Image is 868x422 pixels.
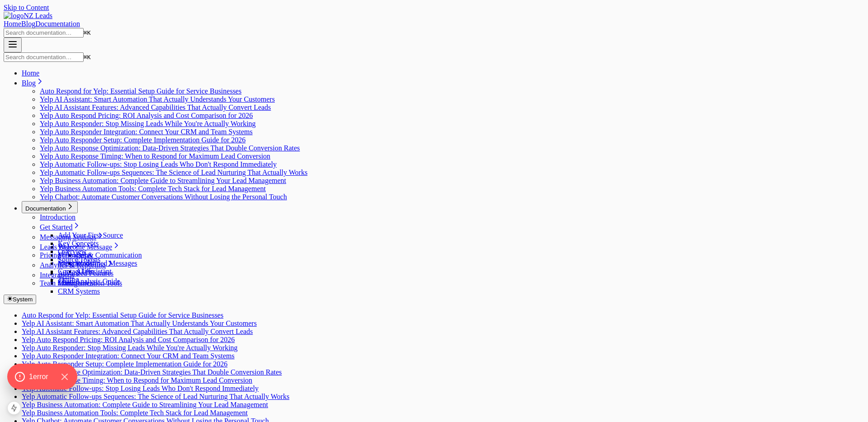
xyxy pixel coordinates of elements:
a: Yelp Auto Respond Pricing: ROI Analysis and Cost Comparison for 2026 [22,336,235,343]
a: Blog [22,79,44,87]
a: Integrations [40,271,82,279]
a: Yelp Auto Response Optimization: Data-Driven Strategies That Double Conversion Rates [22,368,282,376]
a: Yelp Business Automation Tools: Complete Tech Stack for Lead Management [22,409,248,417]
input: Search documentation… [4,28,84,38]
a: Yelp Auto Responder Setup: Complete Implementation Guide for 2026 [40,136,245,144]
a: Yelp AI Assistant Features: Advanced Capabilities That Actually Convert Leads [22,328,253,335]
a: Yelp AI Assistant: Smart Automation That Actually Understands Your Customers [40,95,275,103]
a: Yelp Automatic Follow-ups: Stop Losing Leads Who Don't Respond Immediately [22,384,259,392]
a: Home page [4,12,864,20]
a: Yelp Business Automation Tools: Complete Tech Stack for Lead Management [40,185,266,192]
a: Leads Page [40,243,81,251]
a: Auto Respond for Yelp: Essential Setup Guide for Service Businesses [40,87,241,95]
a: Yelp Automatic Follow-ups: Stop Losing Leads Who Don't Respond Immediately [40,160,277,168]
button: System [4,295,36,304]
a: Yelp Auto Responder Integration: Connect Your CRM and Team Systems [22,352,235,360]
a: CRM Systems [58,287,100,295]
img: logo [4,12,24,20]
a: Welcome Message [58,243,120,251]
span: NZ Leads [24,12,52,19]
a: Introduction [40,213,75,221]
a: Get Started [40,223,80,231]
a: Yelp Automatic Follow-ups Sequences: The Science of Lead Nurturing That Actually Works [40,169,307,176]
a: Pricing [40,251,61,259]
a: Home [4,20,21,28]
a: Blog [21,20,35,28]
a: Messaging Settings [40,233,104,241]
a: Yelp Chatbot: Automate Customer Conversations Without Losing the Personal Touch [40,193,287,201]
a: Yelp Automatic Follow-ups Sequences: The Science of Lead Nurturing That Actually Works [22,393,289,400]
a: Yelp Auto Responder: Stop Missing Leads While You're Actually Working [22,344,238,352]
button: Documentation [22,201,78,213]
span: ⌘ [84,29,87,36]
a: Yelp Auto Response Optimization: Data-Driven Strategies That Double Conversion Rates [40,144,300,152]
a: Advanced Features [58,269,113,277]
button: Menu [4,38,22,52]
a: Yelp Auto Responder Setup: Complete Implementation Guide for 2026 [22,360,227,368]
a: Chart Analysis Guide [58,277,120,285]
a: Yelp Business Automation: Complete Guide to Streamlining Your Lead Management [22,401,268,408]
a: Skip to Content [4,4,49,11]
kbd: K [84,54,91,61]
a: Team Management [40,279,95,287]
input: Search documentation… [4,52,84,62]
a: Auto Respond for Yelp: Essential Setup Guide for Service Businesses [22,311,223,319]
a: Yelp AI Assistant Features: Advanced Capabilities That Actually Convert Leads [40,103,271,111]
a: Yelp Auto Responder Integration: Connect Your CRM and Team Systems [40,128,253,136]
a: Yelp Auto Respond Pricing: ROI Analysis and Cost Comparison for 2026 [40,112,253,119]
a: Predefined Messages [76,259,137,267]
span: ⌘ [84,54,87,61]
a: Yelp Auto Responder: Stop Missing Leads While You're Actually Working [40,120,256,127]
a: Yelp Auto Response Timing: When to Respond for Maximum Lead Conversion [22,376,252,384]
a: Yelp Business Automation: Complete Guide to Streamlining Your Lead Management [40,177,286,184]
kbd: K [84,29,91,36]
a: Documentation [35,20,80,28]
a: Home [22,69,39,77]
a: Analytics & Reporting [40,261,114,269]
a: Yelp AI Assistant: Smart Automation That Actually Understands Your Customers [22,319,257,327]
a: Yelp Auto Response Timing: When to Respond for Maximum Lead Conversion [40,152,270,160]
a: Messages & Communication [58,251,142,259]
